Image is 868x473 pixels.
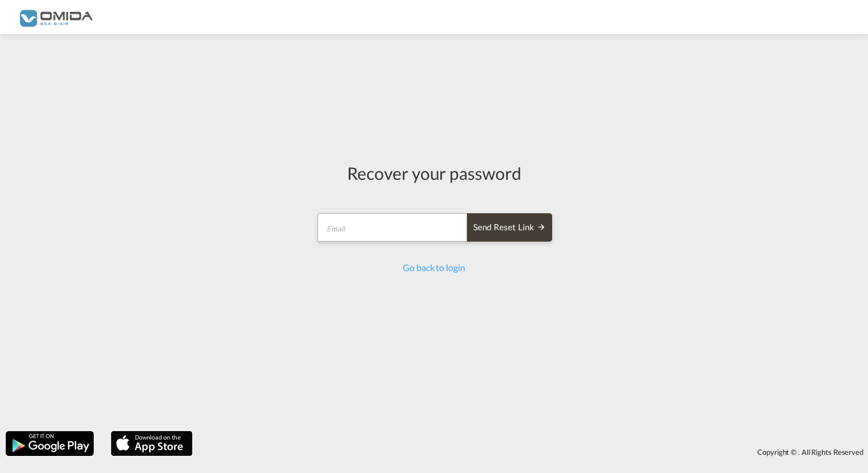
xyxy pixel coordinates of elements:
img: apple.png [110,430,194,457]
img: 459c566038e111ed959c4fc4f0a4b274.png [17,5,94,30]
div: Recover your password [316,161,552,185]
a: Go back to login [403,262,465,273]
img: google.png [5,430,95,457]
input: Email [318,213,468,242]
button: SEND RESET LINK [467,213,552,242]
div: Copyright © . All Rights Reserved [198,442,868,462]
div: Send reset link [473,221,546,234]
md-icon: icon-arrow-right [537,222,546,231]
